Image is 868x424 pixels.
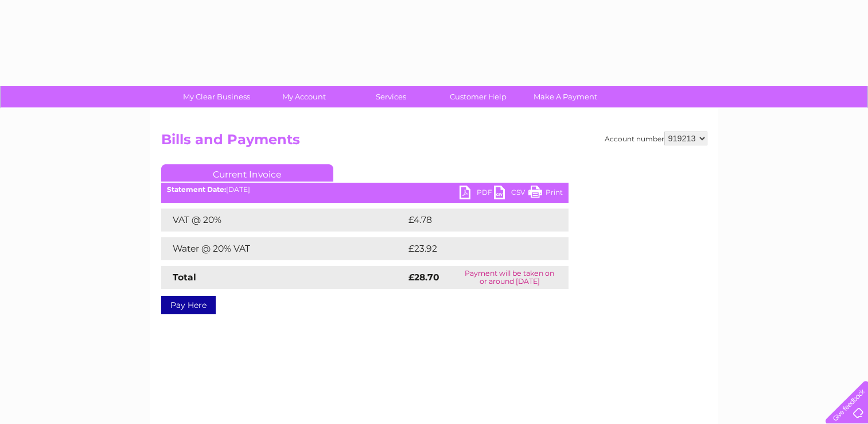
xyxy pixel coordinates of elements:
[167,185,226,194] b: Statement Date:
[406,209,542,232] td: £4.78
[518,86,613,107] a: Make A Payment
[161,132,707,153] h2: Bills and Payments
[528,186,563,202] a: Print
[161,209,406,232] td: VAT @ 20%
[451,266,569,289] td: Payment will be taken on or around [DATE]
[161,296,216,314] a: Pay Here
[408,272,439,283] strong: £28.70
[169,86,264,107] a: My Clear Business
[161,186,569,194] div: [DATE]
[161,237,406,260] td: Water @ 20% VAT
[344,86,438,107] a: Services
[256,86,351,107] a: My Account
[431,86,526,107] a: Customer Help
[460,186,494,202] a: PDF
[406,237,545,260] td: £23.92
[161,164,333,182] a: Current Invoice
[173,272,196,283] strong: Total
[605,132,707,145] div: Account number
[494,186,528,202] a: CSV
